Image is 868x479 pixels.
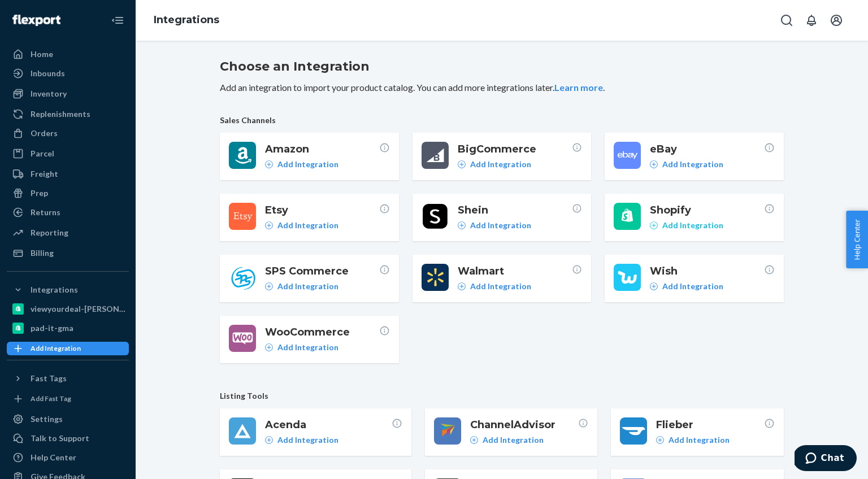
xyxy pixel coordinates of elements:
[31,343,81,353] div: Add Integration
[470,434,544,446] a: Add Integration
[277,434,338,446] p: Add Integration
[277,220,338,231] p: Add Integration
[220,390,784,402] span: Listing Tools
[7,85,129,103] a: Inventory
[31,168,58,180] div: Freight
[31,88,67,99] div: Inventory
[220,81,784,94] p: Add an integration to import your product catalog. You can add more integrations later. .
[650,203,764,217] span: Shopify
[31,452,76,463] div: Help Center
[31,148,54,159] div: Parcel
[662,281,723,292] p: Add Integration
[265,264,379,278] span: SPS Commerce
[31,227,68,238] div: Reporting
[31,207,60,218] div: Returns
[470,159,531,170] p: Add Integration
[775,9,798,32] button: Open Search Box
[265,417,392,432] span: Acenda
[265,434,338,446] a: Add Integration
[31,303,125,315] div: viewyourdeal-[PERSON_NAME]
[31,128,58,139] div: Orders
[7,281,129,299] button: Integrations
[265,325,379,339] span: WooCommerce
[650,220,723,231] a: Add Integration
[31,433,89,444] div: Talk to Support
[656,434,730,446] a: Add Integration
[31,323,73,334] div: pad-it-gma
[106,9,129,32] button: Close Navigation
[31,413,63,425] div: Settings
[7,369,129,387] button: Fast Tags
[31,108,90,120] div: Replenishments
[650,264,764,278] span: Wish
[470,281,531,292] p: Add Integration
[31,284,78,295] div: Integrations
[7,410,129,428] a: Settings
[825,9,848,32] button: Open account menu
[7,342,129,355] a: Add Integration
[277,281,338,292] p: Add Integration
[7,448,129,467] a: Help Center
[265,142,379,156] span: Amazon
[7,45,129,63] a: Home
[846,211,868,268] button: Help Center
[662,159,723,170] p: Add Integration
[470,417,578,432] span: ChannelAdvisor
[31,394,71,403] div: Add Fast Tag
[458,264,572,278] span: Walmart
[7,145,129,163] a: Parcel
[795,445,857,473] iframe: Opens a widget where you can chat to one of our agents
[650,159,723,170] a: Add Integration
[7,244,129,262] a: Billing
[650,142,764,156] span: eBay
[458,142,572,156] span: BigCommerce
[7,203,129,221] a: Returns
[458,220,531,231] a: Add Integration
[12,15,60,26] img: Flexport logo
[483,434,544,446] p: Add Integration
[220,58,784,76] h2: Choose an Integration
[265,281,338,292] a: Add Integration
[662,220,723,231] p: Add Integration
[800,9,823,32] button: Open notifications
[458,203,572,217] span: Shein
[470,220,531,231] p: Add Integration
[554,81,603,94] button: Learn more
[31,373,67,384] div: Fast Tags
[277,342,338,353] p: Add Integration
[650,281,723,292] a: Add Integration
[669,434,730,446] p: Add Integration
[7,184,129,202] a: Prep
[7,300,129,318] a: viewyourdeal-[PERSON_NAME]
[7,392,129,406] a: Add Fast Tag
[154,14,219,26] a: Integrations
[31,68,65,79] div: Inbounds
[7,224,129,242] a: Reporting
[31,49,53,60] div: Home
[7,64,129,82] a: Inbounds
[458,281,531,292] a: Add Integration
[265,220,338,231] a: Add Integration
[7,319,129,337] a: pad-it-gma
[265,342,338,353] a: Add Integration
[277,159,338,170] p: Add Integration
[265,203,379,217] span: Etsy
[220,115,784,126] span: Sales Channels
[265,159,338,170] a: Add Integration
[7,105,129,123] a: Replenishments
[7,124,129,142] a: Orders
[31,247,54,259] div: Billing
[31,188,48,199] div: Prep
[458,159,531,170] a: Add Integration
[7,429,129,447] button: Talk to Support
[7,165,129,183] a: Freight
[656,417,764,432] span: Flieber
[145,4,228,37] ol: breadcrumbs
